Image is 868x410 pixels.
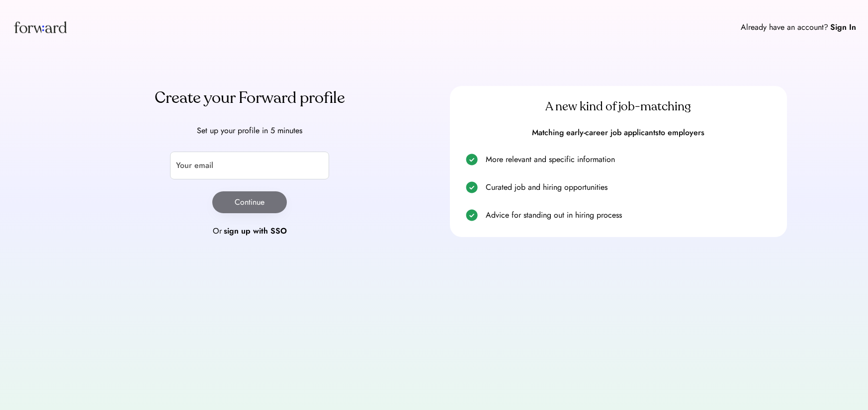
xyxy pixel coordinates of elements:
[741,21,828,33] div: Already have an account?
[466,181,478,193] img: check.svg
[81,86,418,110] div: Create your Forward profile
[830,21,856,33] div: Sign In
[486,181,775,193] div: Curated job and hiring opportunities
[466,154,478,165] img: check.svg
[466,209,478,221] img: check.svg
[224,225,287,237] div: sign up with SSO
[462,99,775,115] div: A new kind of job-matching
[486,209,775,221] div: Advice for standing out in hiring process
[81,125,418,137] div: Set up your profile in 5 minutes
[486,154,775,165] div: More relevant and specific information
[12,12,69,42] img: Forward logo
[213,225,222,237] div: Or
[212,191,287,213] button: Continue
[462,127,775,138] div: Matching early-career job applicantsto employers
